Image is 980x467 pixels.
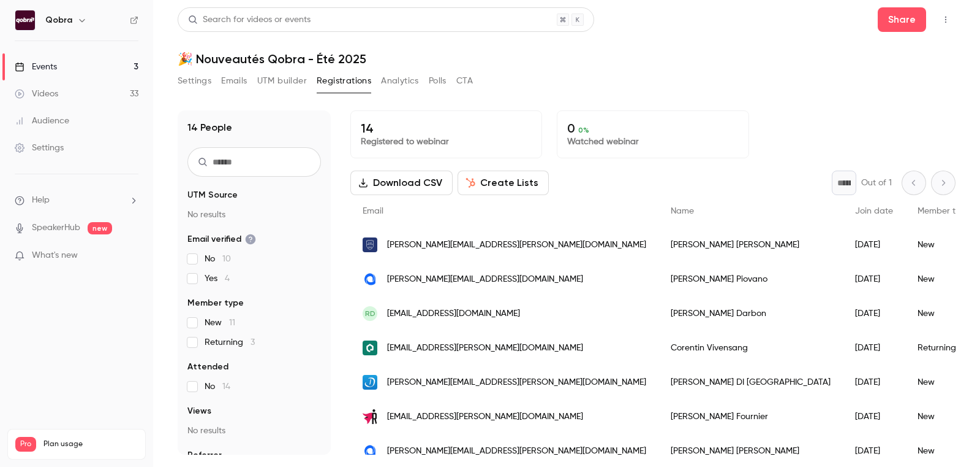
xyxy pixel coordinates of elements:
div: [PERSON_NAME] Fournier [658,399,843,434]
button: Settings [178,71,211,91]
div: [DATE] [843,365,905,399]
p: No results [187,425,321,437]
span: [PERSON_NAME][EMAIL_ADDRESS][DOMAIN_NAME] [387,273,583,286]
div: [PERSON_NAME] Piovano [658,262,843,296]
img: Qobra [15,10,35,30]
span: Email [363,207,383,215]
span: New [205,317,235,329]
button: Registrations [317,71,371,91]
span: Join date [855,207,893,215]
span: Yes [205,272,230,285]
p: 14 [361,121,532,136]
span: 3 [251,338,255,347]
button: Share [878,7,926,32]
div: Settings [15,142,64,154]
img: pretto.fr [363,341,377,355]
button: CTA [456,71,473,91]
span: Referrer [187,449,222,461]
span: Email verified [187,233,256,245]
span: Member type [187,297,244,309]
div: Events [15,61,57,73]
span: [EMAIL_ADDRESS][PERSON_NAME][DOMAIN_NAME] [387,411,583,423]
div: Corentin Vivensang [658,331,843,365]
button: Polls [429,71,447,91]
span: [EMAIL_ADDRESS][PERSON_NAME][DOMAIN_NAME] [387,342,583,355]
span: RD [365,308,375,319]
span: [PERSON_NAME][EMAIL_ADDRESS][PERSON_NAME][DOMAIN_NAME] [387,376,646,389]
span: Member type [918,207,970,215]
p: No results [187,209,321,221]
div: [DATE] [843,228,905,262]
div: [DATE] [843,399,905,434]
p: Out of 1 [861,177,892,189]
span: 11 [229,318,235,327]
span: 0 % [578,126,589,134]
button: UTM builder [257,71,307,91]
img: autosphere.fr [363,272,377,287]
span: No [205,380,230,393]
button: Create Lists [458,171,549,195]
div: Videos [15,88,58,100]
h1: 🎉 Nouveautés Qobra - Été 2025 [178,52,956,66]
h1: 14 People [187,120,232,135]
h6: Qobra [45,14,72,26]
div: Search for videos or events [188,14,311,26]
p: 0 [567,121,738,136]
img: autosphere.fr [363,444,377,458]
div: [PERSON_NAME] Darbon [658,296,843,331]
span: Returning [205,336,255,349]
span: [PERSON_NAME][EMAIL_ADDRESS][PERSON_NAME][DOMAIN_NAME] [387,445,646,458]
span: Pro [15,437,36,452]
div: [DATE] [843,331,905,365]
img: caravenue.com [363,237,377,252]
img: renovationman.com [363,409,377,424]
p: Registered to webinar [361,136,532,148]
span: [EMAIL_ADDRESS][DOMAIN_NAME] [387,307,520,320]
span: Name [671,207,694,215]
div: [PERSON_NAME] [PERSON_NAME] [658,228,843,262]
img: doctolib.com [363,375,377,390]
span: What's new [32,249,78,262]
span: new [88,222,112,234]
div: [DATE] [843,296,905,331]
span: 10 [222,255,231,263]
div: [PERSON_NAME] DI [GEOGRAPHIC_DATA] [658,365,843,399]
span: Plan usage [43,439,138,449]
span: Attended [187,361,228,373]
button: Download CSV [350,171,453,195]
p: Watched webinar [567,136,738,148]
a: SpeakerHub [32,222,80,234]
span: [PERSON_NAME][EMAIL_ADDRESS][PERSON_NAME][DOMAIN_NAME] [387,239,646,252]
span: No [205,253,231,265]
div: [DATE] [843,262,905,296]
span: 4 [225,274,230,283]
button: Analytics [381,71,419,91]
button: Emails [221,71,247,91]
span: 14 [222,382,230,391]
span: UTM Source [187,189,238,201]
span: Views [187,405,211,417]
span: Help [32,194,50,207]
li: help-dropdown-opener [15,194,138,207]
div: Audience [15,115,69,127]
